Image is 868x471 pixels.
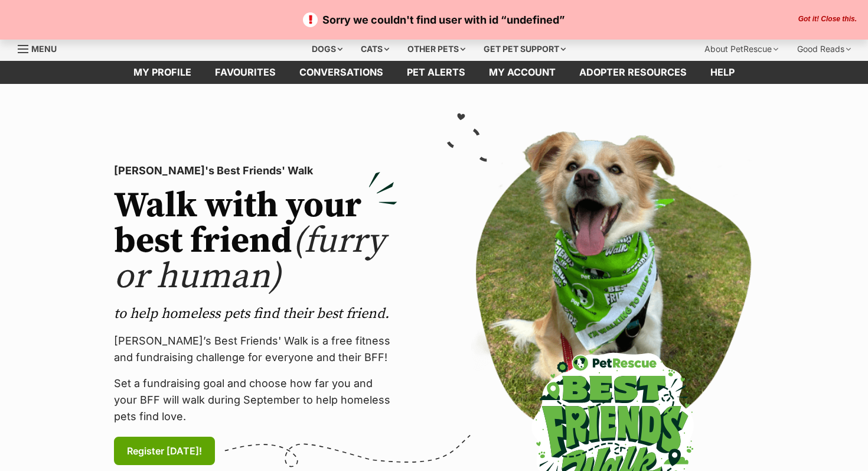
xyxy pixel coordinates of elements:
[353,37,397,61] div: Cats
[122,61,203,84] a: My profile
[114,333,397,366] p: [PERSON_NAME]’s Best Friends' Walk is a free fitness and fundraising challenge for everyone and t...
[114,375,397,425] p: Set a fundraising goal and choose how far you and your BFF will walk during September to help hom...
[288,61,395,84] a: conversations
[18,37,65,59] a: Menu
[399,37,474,61] div: Other pets
[114,219,385,299] span: (furry or human)
[114,189,397,295] h2: Walk with your best friend
[699,61,746,84] a: Help
[395,61,477,84] a: Pet alerts
[475,37,574,61] div: Get pet support
[31,44,57,54] span: Menu
[696,37,787,61] div: About PetRescue
[304,37,351,61] div: Dogs
[114,304,397,323] p: to help homeless pets find their best friend.
[114,437,215,465] a: Register [DATE]!
[477,61,567,84] a: My account
[203,61,288,84] a: Favourites
[567,61,699,84] a: Adopter resources
[114,163,397,179] p: [PERSON_NAME]'s Best Friends' Walk
[789,37,859,61] div: Good Reads
[127,444,202,458] span: Register [DATE]!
